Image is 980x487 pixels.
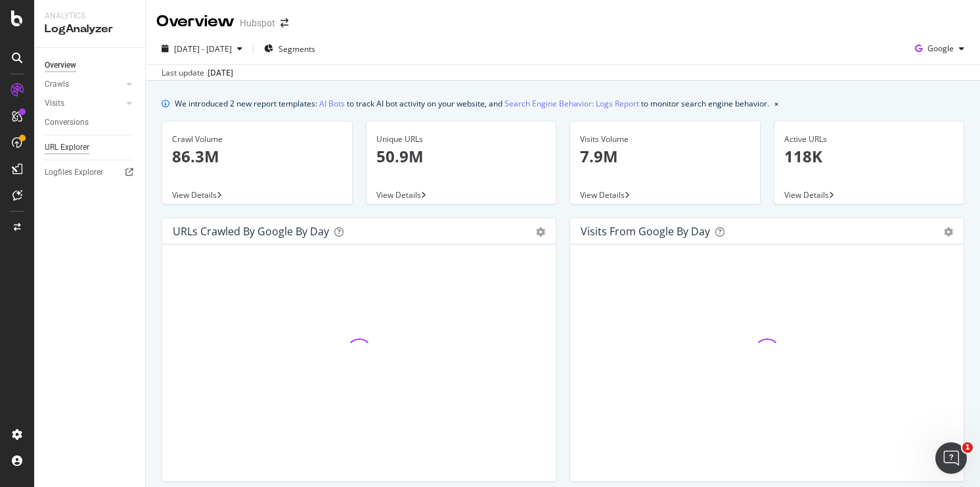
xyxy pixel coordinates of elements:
div: URL Explorer [45,141,89,154]
div: gear [944,227,953,237]
a: Crawls [45,78,123,91]
p: 7.9M [580,145,750,168]
span: View Details [376,189,421,200]
button: Segments [259,38,321,59]
iframe: Intercom live chat [935,442,967,474]
div: URLs Crawled by Google by day [173,225,329,238]
div: info banner [162,97,964,110]
a: URL Explorer [45,141,136,154]
p: 118K [784,145,954,168]
span: Google [927,43,954,54]
div: Last update [162,67,233,79]
div: Unique URLs [376,133,546,145]
span: View Details [172,189,217,200]
div: Crawl Volume [172,133,342,145]
div: Visits Volume [580,133,750,145]
a: Overview [45,58,136,72]
button: Google [910,38,969,59]
div: arrow-right-arrow-left [280,18,288,28]
span: 1 [962,442,973,453]
a: Search Engine Behavior: Logs Report [504,97,639,110]
div: Visits [45,97,64,110]
div: We introduced 2 new report templates: to track AI bot activity on your website, and to monitor se... [175,97,769,110]
div: Crawls [45,78,69,91]
a: Logfiles Explorer [45,166,136,179]
p: 50.9M [376,145,546,168]
div: [DATE] [208,67,233,79]
a: Visits [45,97,123,110]
a: AI Bots [319,97,345,110]
div: LogAnalyzer [45,22,135,37]
div: Conversions [45,116,89,129]
p: 86.3M [172,145,342,168]
div: Active URLs [784,133,954,145]
div: Logfiles Explorer [45,166,103,179]
div: Overview [45,58,76,72]
button: [DATE] - [DATE] [156,38,248,59]
button: close banner [771,94,782,113]
div: gear [536,227,545,237]
span: View Details [784,189,829,200]
div: Hubspot [240,16,275,30]
a: Conversions [45,116,136,129]
div: Visits from Google by day [581,225,710,238]
div: Analytics [45,11,135,22]
div: Overview [156,11,234,33]
span: Segments [278,43,315,55]
span: [DATE] - [DATE] [174,43,232,55]
span: View Details [580,189,625,200]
